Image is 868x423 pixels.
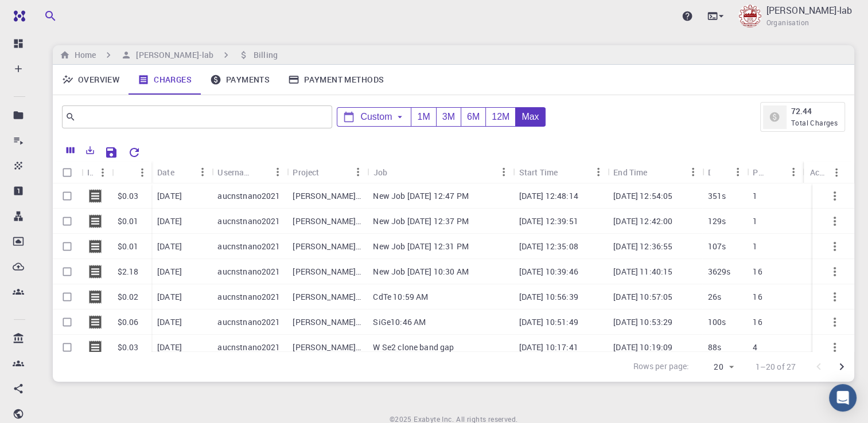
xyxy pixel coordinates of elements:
p: New Job [DATE] 12:47 PM [373,190,468,202]
p: 129s [708,216,726,227]
p: [DATE] 12:36:55 [613,241,672,252]
p: [DATE] [157,266,182,277]
p: [DATE] [157,291,182,303]
div: Icon [81,161,112,183]
button: Menu [193,163,212,181]
p: [DATE] 12:39:51 [519,216,578,227]
p: aucnstnano2021 [217,342,280,353]
p: 16 [753,291,762,303]
p: New Job [DATE] 12:37 PM [373,216,468,227]
a: Overview [53,65,129,95]
div: Username [217,161,250,183]
p: [DATE] [157,316,182,328]
div: 12M [485,108,515,127]
h6: Home [70,49,96,61]
button: Columns [61,141,80,159]
div: 1M [411,108,435,127]
p: 4 [753,342,757,353]
div: Processors [747,161,803,183]
span: Total Charges [791,118,838,127]
button: Sort [174,163,193,181]
p: $0.02 [118,291,139,303]
div: Project [293,161,319,183]
p: Rows per page: [633,361,689,374]
button: Sort [319,163,337,181]
div: Actions [809,161,827,183]
button: Sort [766,163,784,181]
p: [DATE] [157,342,182,353]
a: Charges [129,65,201,95]
p: 1 [753,216,757,227]
p: [PERSON_NAME]-lab-default [293,342,361,353]
button: Sort [250,163,268,181]
p: aucnstnano2021 [217,291,280,303]
p: 16 [753,316,762,328]
a: Payments [201,65,279,95]
p: aucnstnano2021 [217,241,280,252]
p: 88s [708,342,721,353]
p: 1 [753,241,757,252]
button: Menu [589,163,608,181]
img: Jayavel-lab [738,5,761,28]
p: aucnstnano2021 [217,190,280,202]
div: Job [367,161,513,183]
button: Menu [729,163,747,181]
p: [DATE] 10:57:05 [613,291,672,303]
p: New Job [DATE] 12:31 PM [373,241,468,252]
button: Menu [784,163,803,181]
div: Icon [87,161,94,183]
p: [PERSON_NAME]-lab-default [293,291,361,303]
p: 3629s [708,266,731,277]
div: Actions [804,161,846,183]
div: Max [515,108,544,127]
p: $0.06 [118,316,139,328]
span: Organisation [766,17,809,29]
button: Export [80,141,100,159]
p: $0.01 [118,241,139,252]
p: [DATE] 12:54:05 [613,190,672,202]
p: [PERSON_NAME]-lab [766,3,852,17]
p: aucnstnano2021 [217,216,280,227]
span: Support [23,8,64,18]
button: Sort [647,163,665,181]
button: Menu [827,163,846,182]
button: Menu [349,163,367,181]
p: 1–20 of 27 [756,361,796,373]
p: $0.03 [118,190,139,202]
div: 20 [694,359,737,375]
div: Date [157,161,174,183]
p: $2.18 [118,266,139,277]
p: [DATE] 10:39:46 [519,266,578,277]
p: New Job [DATE] 10:30 AM [373,266,468,277]
div: End Time [608,161,702,183]
p: [DATE] 12:35:08 [519,241,578,252]
p: [DATE] 12:48:14 [519,190,578,202]
img: logo [9,10,25,22]
p: 16 [753,266,762,277]
div: 3M [436,108,461,127]
div: Duration [708,161,711,183]
button: Sort [387,163,406,181]
div: Start Time [519,161,558,183]
p: [DATE] 10:17:41 [519,342,578,353]
p: [DATE] [157,190,182,202]
div: Date [151,161,212,183]
a: Payment Methods [279,65,393,95]
p: SiGe10:46 AM [373,316,426,328]
button: Reset Explorer Settings [123,141,146,164]
div: Open Intercom Messenger [829,384,857,412]
p: $0.03 [118,342,139,353]
button: Go to next page [830,355,853,378]
p: [DATE] 10:53:29 [613,316,672,328]
button: Menu [268,163,287,181]
button: Sort [558,163,576,181]
p: [DATE] 10:51:49 [519,316,578,328]
h6: Billing [249,49,278,61]
div: Charge [112,161,152,183]
p: [DATE] 11:40:15 [613,266,672,277]
button: Sort [710,163,729,181]
nav: breadcrumb [57,49,280,61]
p: 100s [708,316,726,328]
div: Start Time [513,161,608,183]
p: 26s [708,291,721,303]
